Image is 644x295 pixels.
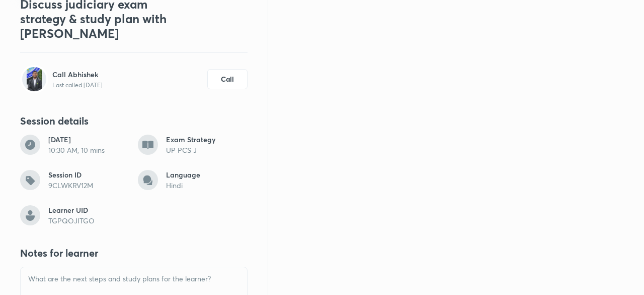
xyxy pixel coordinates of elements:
[20,170,40,190] img: tag
[207,69,248,89] button: Call
[20,205,40,225] img: learner
[48,146,130,155] h6: 10:30 AM, 10 mins
[20,113,248,129] h4: Session details
[48,135,130,144] h6: [DATE]
[48,216,130,225] h6: TGPQOJITGO
[52,81,199,90] h6: Last called [DATE]
[138,170,158,190] img: language
[48,170,130,180] h6: Session ID
[48,181,130,190] h6: 9CLWKRV12M
[166,181,248,190] h6: Hindi
[48,206,130,215] h6: Learner UID
[166,170,248,180] h6: Language
[166,146,248,155] h6: UP PCS J
[166,135,248,144] h6: Exam Strategy
[20,246,98,261] h4: Notes for learner
[39,8,66,16] span: Support
[27,67,42,91] img: 20106982843743e3a99079b756593a13.jpg
[138,135,158,155] img: book
[52,69,199,80] h6: Call Abhishek
[20,135,40,155] img: clock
